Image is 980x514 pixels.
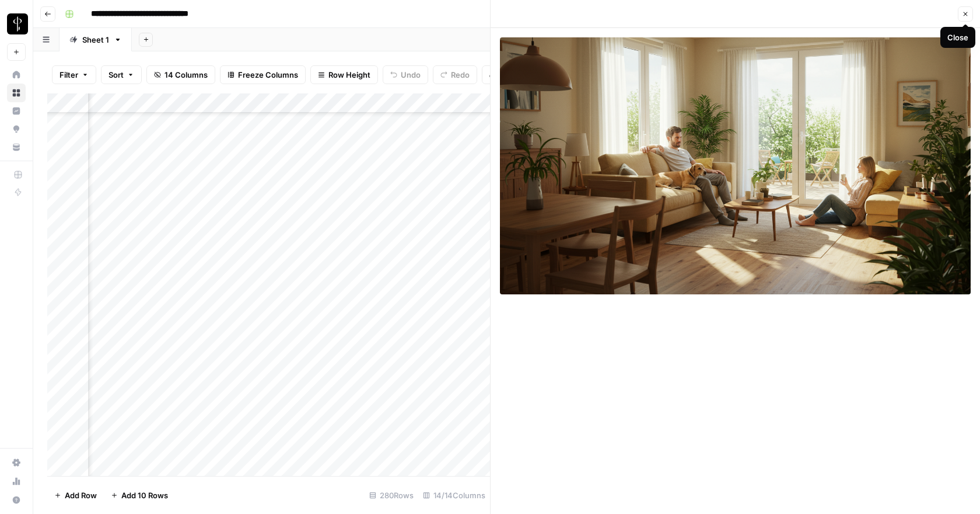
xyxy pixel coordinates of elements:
[7,9,26,39] button: Workspace: LP Production Workloads
[418,486,490,505] div: 14/14 Columns
[7,453,26,472] a: Settings
[146,65,215,84] button: 14 Columns
[310,65,378,84] button: Row Height
[60,28,132,51] a: Sheet 1
[7,472,26,491] a: Usage
[7,138,26,157] a: Your Data
[220,65,306,84] button: Freeze Columns
[401,69,421,81] span: Undo
[82,34,109,46] div: Sheet 1
[52,65,96,84] button: Filter
[108,69,124,81] span: Sort
[238,69,298,81] span: Freeze Columns
[47,486,104,505] button: Add Row
[101,65,142,84] button: Sort
[65,489,97,501] span: Add Row
[121,489,168,501] span: Add 10 Rows
[7,120,26,138] a: Opportunities
[7,491,26,509] button: Help + Support
[947,32,968,43] div: Close
[7,65,26,84] a: Home
[7,13,28,34] img: LP Production Workloads Logo
[104,486,175,505] button: Add 10 Rows
[451,69,470,81] span: Redo
[7,102,26,120] a: Insights
[383,65,428,84] button: Undo
[433,65,477,84] button: Redo
[328,69,370,81] span: Row Height
[164,69,208,81] span: 14 Columns
[500,37,971,294] img: Row/Cell
[365,486,418,505] div: 280 Rows
[7,84,26,102] a: Browse
[60,69,78,81] span: Filter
